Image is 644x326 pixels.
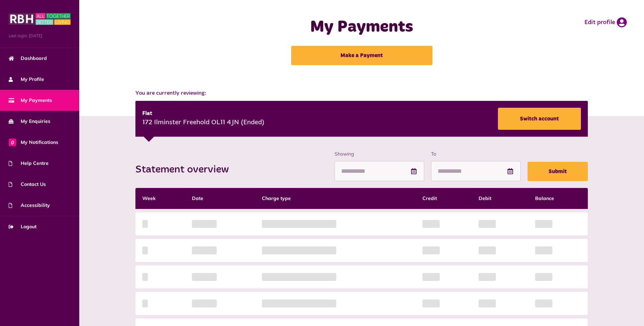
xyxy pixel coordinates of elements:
[9,76,44,83] span: My Profile
[9,97,52,104] span: My Payments
[291,46,432,65] a: Make a Payment
[9,138,16,146] span: 0
[9,202,50,209] span: Accessibility
[9,33,71,39] span: Last login: [DATE]
[9,181,46,188] span: Contact Us
[142,109,264,118] div: Flat
[9,55,47,62] span: Dashboard
[9,223,37,230] span: Logout
[9,139,58,146] span: My Notifications
[584,17,627,28] a: Edit profile
[9,118,50,125] span: My Enquiries
[9,12,71,26] img: MyRBH
[142,118,264,128] div: 172 Ilminster Freehold OL11 4JN (Ended)
[135,89,587,97] span: You are currently reviewing:
[498,108,581,130] a: Switch account
[227,17,496,37] h1: My Payments
[9,160,49,167] span: Help Centre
